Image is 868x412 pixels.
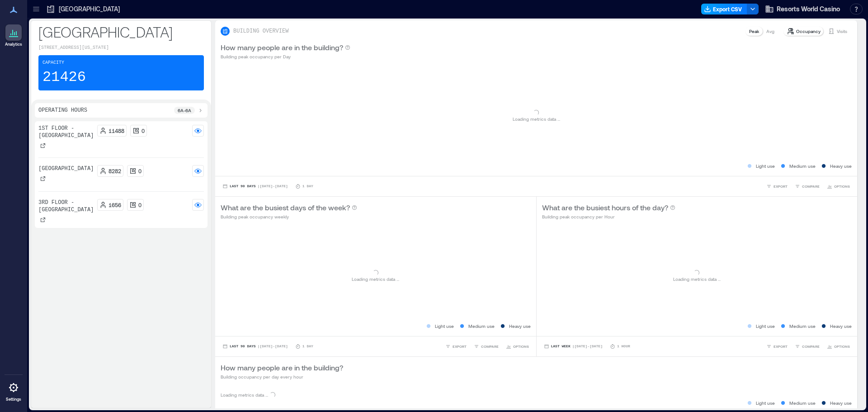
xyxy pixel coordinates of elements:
p: 1st Floor - [GEOGRAPHIC_DATA] [38,125,94,139]
p: How many people are in the building? [221,362,343,373]
span: OPTIONS [513,344,529,349]
p: Analytics [5,42,22,47]
p: Light use [756,162,775,170]
p: How many people are in the building? [221,42,343,53]
p: Occupancy [796,28,821,35]
span: EXPORT [453,344,467,349]
p: Building peak occupancy per Day [221,53,350,60]
p: Heavy use [830,399,852,407]
button: COMPARE [472,342,500,351]
button: EXPORT [764,342,789,351]
button: OPTIONS [825,342,852,351]
p: What are the busiest days of the week? [221,202,350,213]
p: [GEOGRAPHIC_DATA] [38,165,94,172]
p: Medium use [789,162,816,170]
p: 11488 [108,127,124,134]
p: Operating Hours [38,107,87,114]
p: Settings [6,397,21,402]
button: OPTIONS [825,182,852,191]
p: Building peak occupancy weekly [221,213,357,220]
p: Visits [837,28,847,35]
p: Light use [756,399,775,407]
button: EXPORT [764,182,789,191]
a: Analytics [2,22,25,50]
p: Light use [756,322,775,330]
p: Heavy use [830,322,852,330]
p: Building peak occupancy per Hour [542,213,675,220]
p: What are the busiest hours of the day? [542,202,668,213]
button: Export CSV [701,4,747,14]
p: [GEOGRAPHIC_DATA] [38,23,204,41]
p: 1656 [108,201,121,208]
span: OPTIONS [834,184,850,189]
span: OPTIONS [834,344,850,349]
p: Light use [435,322,454,330]
span: COMPARE [802,344,820,349]
p: Medium use [789,399,816,407]
p: Loading metrics data ... [513,115,560,123]
a: Settings [3,377,24,405]
p: Building occupancy per day every hour [221,373,343,380]
p: 0 [142,127,145,134]
p: 0 [138,167,142,175]
p: Capacity [42,59,64,66]
p: [GEOGRAPHIC_DATA] [59,5,120,14]
p: 1 Day [302,344,313,349]
button: Last 90 Days |[DATE]-[DATE] [221,182,290,191]
p: Loading metrics data ... [221,391,268,398]
p: 3rd Floor - [GEOGRAPHIC_DATA] [38,199,94,213]
span: COMPARE [802,184,820,189]
p: BUILDING OVERVIEW [233,28,288,35]
p: Loading metrics data ... [673,275,721,283]
p: [STREET_ADDRESS][US_STATE] [38,44,204,52]
p: 8282 [108,167,121,175]
p: Medium use [789,322,816,330]
button: Last Week |[DATE]-[DATE] [542,342,604,351]
button: EXPORT [443,342,468,351]
button: Last 90 Days |[DATE]-[DATE] [221,342,290,351]
span: EXPORT [774,344,788,349]
p: Heavy use [830,162,852,170]
button: OPTIONS [504,342,531,351]
p: 0 [138,201,142,208]
button: COMPARE [793,342,821,351]
span: EXPORT [774,184,788,189]
p: 21426 [42,68,86,86]
p: 1 Day [302,184,313,189]
p: Heavy use [509,322,531,330]
p: 6a - 6a [178,107,191,114]
p: 1 Hour [617,344,630,349]
span: COMPARE [481,344,499,349]
span: Resorts World Casino [777,5,840,14]
button: COMPARE [793,182,821,191]
button: Resorts World Casino [762,2,843,16]
p: Loading metrics data ... [352,275,399,283]
p: Peak [749,28,759,35]
p: Avg [766,28,774,35]
p: Medium use [468,322,495,330]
